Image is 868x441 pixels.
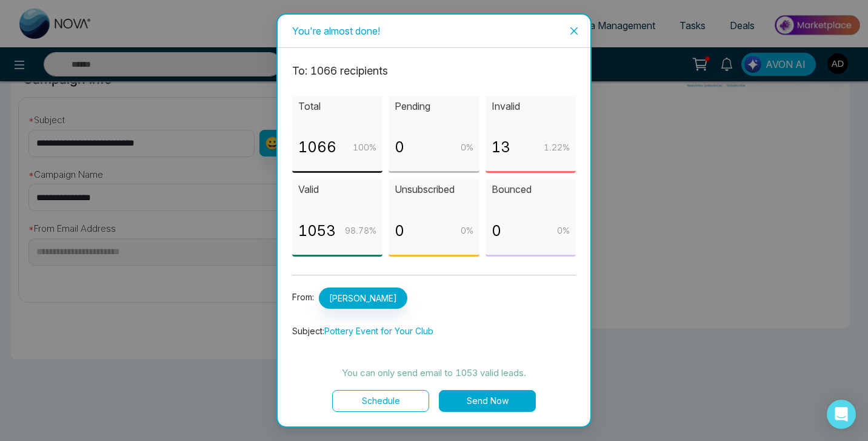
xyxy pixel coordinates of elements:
button: Close [558,15,590,47]
div: You're almost done! [292,24,576,38]
p: Unsubscribed [395,182,473,197]
p: Subject: [292,325,576,338]
p: 0 % [557,224,570,237]
p: 0 % [461,224,473,237]
div: Open Intercom Messenger [827,400,856,429]
p: 0 [492,220,501,243]
span: Pottery Event for Your Club [324,326,433,336]
p: 0 % [461,141,473,154]
p: From: [292,288,576,309]
button: Send Now [439,390,536,412]
p: Bounced [492,182,570,197]
p: To: 1066 recipient s [292,62,576,79]
p: 13 [492,136,510,159]
p: Total [298,99,376,114]
p: Invalid [492,99,570,114]
span: close [569,26,579,36]
p: 1053 [298,220,336,243]
p: 100 % [353,141,376,154]
button: Schedule [332,390,429,412]
p: Pending [395,99,473,114]
p: 98.78 % [345,224,376,237]
p: 0 [395,136,404,159]
p: Valid [298,182,376,197]
p: 0 [395,220,404,243]
span: [PERSON_NAME] [319,288,407,309]
p: You can only send email to 1053 valid leads. [292,366,576,380]
p: 1066 [298,136,336,159]
p: 1.22 % [544,141,570,154]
